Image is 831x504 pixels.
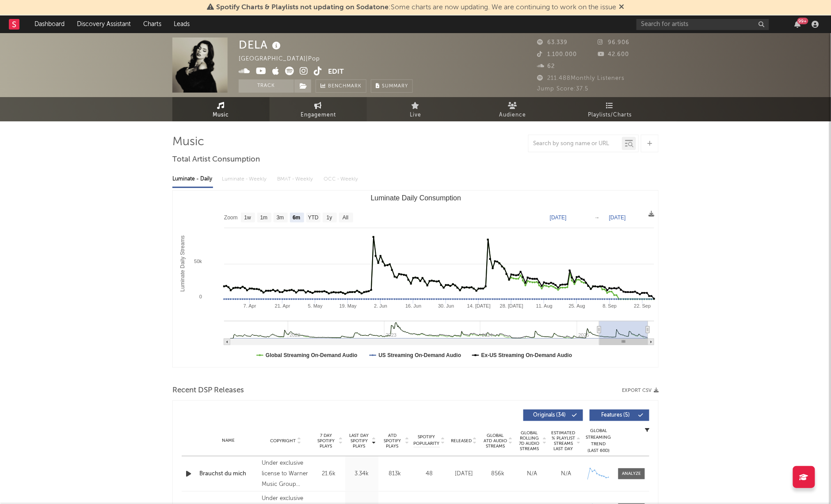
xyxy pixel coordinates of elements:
[371,79,413,93] button: Summary
[634,303,651,308] text: 22. Sep
[275,303,290,308] text: 21. Apr
[244,215,251,221] text: 1w
[260,215,268,221] text: 1m
[327,215,332,221] text: 1y
[550,214,567,221] text: [DATE]
[595,214,600,221] text: →
[561,97,659,121] a: Playlists/Charts
[71,15,137,33] a: Discovery Assistant
[603,303,617,308] text: 8. Sep
[308,303,323,308] text: 5. May
[551,430,576,451] span: Estimated % Playlist Streams Last Day
[588,110,632,120] span: Playlists/Charts
[328,81,362,92] span: Benchmark
[137,15,168,33] a: Charts
[316,79,366,93] a: Benchmark
[239,38,283,52] div: DELA
[410,110,421,120] span: Live
[536,303,553,308] text: 11. Aug
[194,259,202,264] text: 50k
[224,215,238,221] text: Zoom
[172,172,213,187] div: Luminate - Daily
[481,352,572,358] text: Ex-US Streaming On-Demand Audio
[199,294,202,299] text: 0
[381,470,409,478] div: 813k
[173,191,659,367] svg: Luminate Daily Consumption
[213,110,229,120] span: Music
[414,434,440,447] span: Spotify Popularity
[523,410,583,421] button: Originals(34)
[343,215,348,221] text: All
[179,236,186,292] text: Luminate Daily Streams
[517,430,541,451] span: Global Rolling 7D Audio Streams
[314,433,338,449] span: 7 Day Spotify Plays
[537,64,555,69] span: 62
[270,97,367,121] a: Engagement
[314,470,343,478] div: 21.6k
[467,303,491,308] text: 14. [DATE]
[483,433,507,449] span: Global ATD Audio Streams
[168,15,196,33] a: Leads
[438,303,454,308] text: 30. Jun
[293,215,300,221] text: 6m
[266,352,358,358] text: Global Streaming On-Demand Audio
[347,470,376,478] div: 3.34k
[609,214,626,221] text: [DATE]
[244,303,256,308] text: 7. Apr
[590,410,649,421] button: Features(5)
[483,470,513,478] div: 856k
[517,470,547,478] div: N/A
[216,4,616,11] span: : Some charts are now updating. We are continuing to work on the issue
[598,52,629,57] span: 42.600
[172,97,270,121] a: Music
[569,303,585,308] text: 25. Aug
[382,84,408,89] span: Summary
[537,86,588,92] span: Jump Score: 37.5
[529,413,570,418] span: Originals ( 34 )
[595,413,636,418] span: Features ( 5 )
[339,303,357,308] text: 19. May
[262,458,310,490] div: Under exclusive license to Warner Music Group Germany Holding GmbH,, © 2025 DELA
[239,54,330,64] div: [GEOGRAPHIC_DATA] | Pop
[347,433,371,449] span: Last Day Spotify Plays
[637,19,769,30] input: Search for artists
[199,437,257,444] div: Name
[598,40,630,45] span: 96.906
[301,110,336,120] span: Engagement
[537,75,625,81] span: 211.488 Monthly Listeners
[499,110,526,120] span: Audience
[795,21,801,28] button: 99+
[381,433,404,449] span: ATD Spotify Plays
[449,470,479,478] div: [DATE]
[585,428,612,454] div: Global Streaming Trend (Last 60D)
[500,303,523,308] text: 28. [DATE]
[328,67,344,78] button: Edit
[239,79,294,93] button: Track
[367,97,464,121] a: Live
[277,215,284,221] text: 3m
[199,470,257,478] a: Brauchst du mich
[529,140,622,147] input: Search by song name or URL
[172,154,260,165] span: Total Artist Consumption
[797,18,808,24] div: 99 +
[308,215,319,221] text: YTD
[537,52,577,57] span: 1.100.000
[216,4,389,11] span: Spotify Charts & Playlists not updating on Sodatone
[451,438,472,444] span: Released
[371,194,461,202] text: Luminate Daily Consumption
[619,4,624,11] span: Dismiss
[172,385,244,396] span: Recent DSP Releases
[28,15,71,33] a: Dashboard
[464,97,561,121] a: Audience
[537,40,568,45] span: 63.339
[414,470,445,478] div: 48
[270,438,296,444] span: Copyright
[551,470,581,478] div: N/A
[374,303,387,308] text: 2. Jun
[622,388,659,393] button: Export CSV
[405,303,421,308] text: 16. Jun
[378,352,461,358] text: US Streaming On-Demand Audio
